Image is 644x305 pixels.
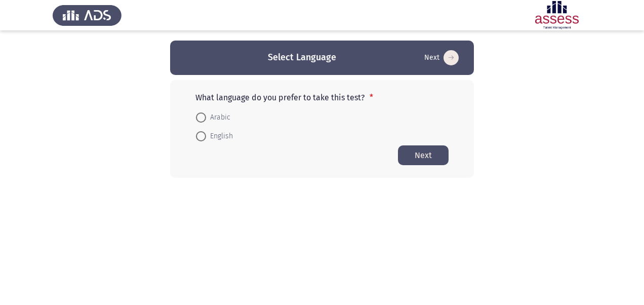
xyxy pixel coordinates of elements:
button: Start assessment [398,145,449,165]
img: Assessment logo of Focus 3 Module+ CCE (A) Hero [522,1,591,29]
h3: Select Language [268,51,336,64]
img: Assess Talent Management logo [53,1,122,29]
button: Start assessment [421,50,462,66]
span: Arabic [206,111,230,124]
p: What language do you prefer to take this test? [195,93,449,102]
span: English [206,130,233,142]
